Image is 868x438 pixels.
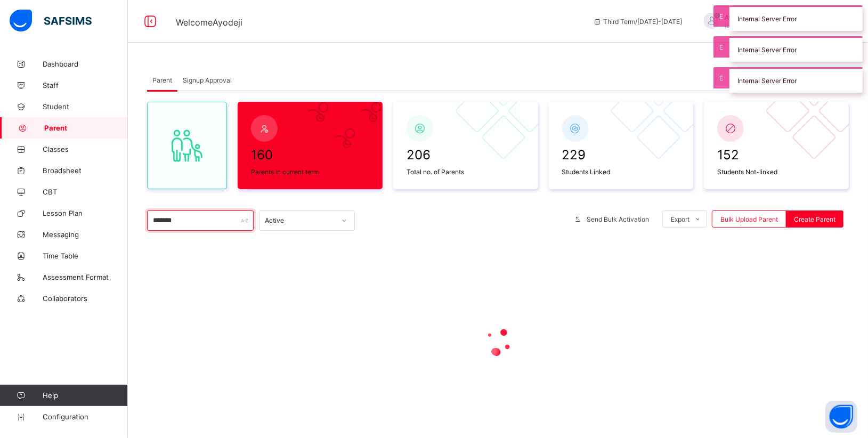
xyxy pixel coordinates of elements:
[825,401,857,433] button: Open asap
[251,168,369,176] span: Parents in current term
[10,10,92,32] img: safsims
[265,217,335,225] div: Active
[720,215,778,223] span: Bulk Upload Parent
[183,76,232,84] span: Signup Approval
[587,215,649,223] span: Send Bulk Activation
[43,294,128,303] span: Collaborators
[407,168,525,176] span: Total no. of Parents
[43,412,127,421] span: Configuration
[43,60,128,68] span: Dashboard
[729,5,863,31] div: Internal Server Error
[43,252,128,260] span: Time Table
[562,147,680,163] span: 229
[152,76,172,84] span: Parent
[43,273,128,281] span: Assessment Format
[43,81,128,90] span: Staff
[593,18,683,26] span: session/term information
[794,215,835,223] span: Create Parent
[717,168,835,176] span: Students Not-linked
[43,209,128,217] span: Lesson Plan
[562,168,680,176] span: Students Linked
[44,124,128,132] span: Parent
[43,145,128,153] span: Classes
[43,230,128,239] span: Messaging
[43,166,128,175] span: Broadsheet
[176,17,242,28] span: Welcome Ayodeji
[671,215,689,223] span: Export
[43,102,128,111] span: Student
[43,391,127,400] span: Help
[693,13,842,30] div: AyodejiAkinwumi
[717,147,835,163] span: 152
[729,36,863,62] div: Internal Server Error
[729,67,863,93] div: Internal Server Error
[251,147,369,163] span: 160
[43,188,128,196] span: CBT
[407,147,525,163] span: 206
